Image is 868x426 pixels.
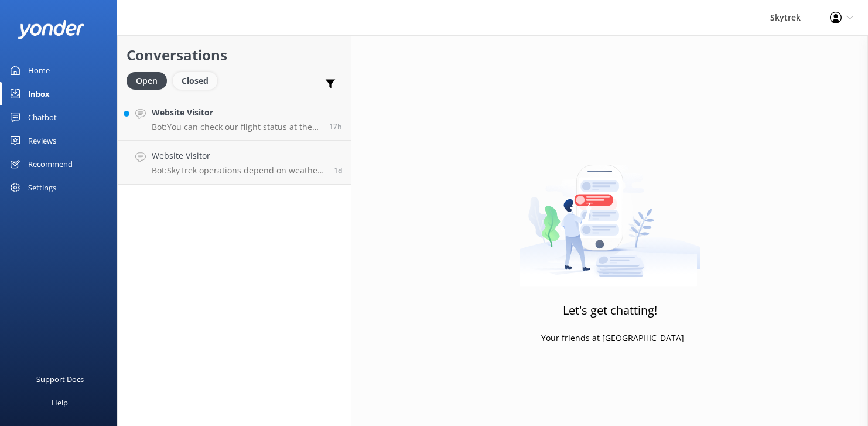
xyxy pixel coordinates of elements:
[127,74,173,87] a: Open
[118,97,351,141] a: Website VisitorBot:You can check our flight status at the top right corner of our website to see ...
[334,165,342,175] span: Sep 28 2025 03:42pm (UTC +13:00) Pacific/Auckland
[152,122,320,132] p: Bot: You can check our flight status at the top right corner of our website to see if we are flyi...
[28,82,50,105] div: Inbox
[173,72,217,90] div: Closed
[28,176,56,199] div: Settings
[127,44,342,66] h2: Conversations
[152,106,320,119] h4: Website Visitor
[520,140,700,287] img: artwork of a man stealing a conversation from at giant smartphone
[28,59,50,82] div: Home
[118,141,351,185] a: Website VisitorBot:SkyTrek operations depend on weather conditions. If the weather is not suitabl...
[36,367,84,391] div: Support Docs
[28,129,56,152] div: Reviews
[329,121,342,131] span: Sep 29 2025 04:33pm (UTC +13:00) Pacific/Auckland
[536,332,684,345] p: - Your friends at [GEOGRAPHIC_DATA]
[52,391,68,414] div: Help
[173,74,223,87] a: Closed
[28,105,57,129] div: Chatbot
[563,301,657,320] h3: Let's get chatting!
[152,149,325,162] h4: Website Visitor
[127,72,167,90] div: Open
[18,20,85,39] img: yonder-white-logo.png
[152,165,325,176] p: Bot: SkyTrek operations depend on weather conditions. If the weather is not suitable, your trip m...
[28,152,73,176] div: Recommend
